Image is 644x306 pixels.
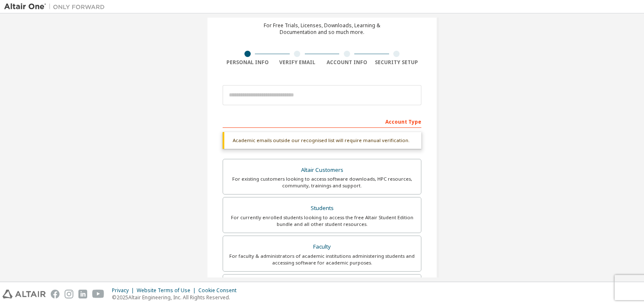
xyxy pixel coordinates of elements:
[51,290,60,298] img: facebook.svg
[78,290,87,298] img: linkedin.svg
[4,3,109,11] img: Altair One
[228,214,416,228] div: For currently enrolled students looking to access the free Altair Student Edition bundle and all ...
[228,241,416,253] div: Faculty
[264,22,380,36] div: For Free Trials, Licenses, Downloads, Learning & Documentation and so much more.
[65,290,73,298] img: instagram.svg
[228,202,416,214] div: Students
[137,287,198,294] div: Website Terms of Use
[92,290,104,298] img: youtube.svg
[112,287,137,294] div: Privacy
[198,287,241,294] div: Cookie Consent
[228,164,416,176] div: Altair Customers
[3,290,46,298] img: altair_logo.svg
[372,59,422,66] div: Security Setup
[223,132,421,149] div: Academic emails outside our recognised list will require manual verification.
[228,253,416,266] div: For faculty & administrators of academic institutions administering students and accessing softwa...
[273,59,322,66] div: Verify Email
[322,59,372,66] div: Account Info
[223,59,273,66] div: Personal Info
[112,294,241,301] p: © 2025 Altair Engineering, Inc. All Rights Reserved.
[223,114,421,128] div: Account Type
[228,176,416,189] div: For existing customers looking to access software downloads, HPC resources, community, trainings ...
